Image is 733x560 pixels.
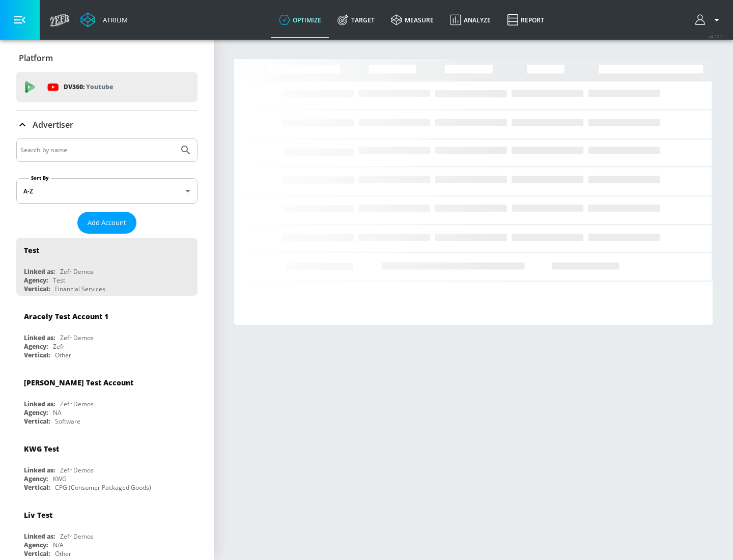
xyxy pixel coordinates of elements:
[60,267,94,276] div: Zefr Demos
[60,532,94,541] div: Zefr Demos
[16,370,198,428] div: [PERSON_NAME] Test AccountLinked as:Zefr DemosAgency:NAVertical:Software
[16,304,198,362] div: Aracely Test Account 1Linked as:Zefr DemosAgency:ZefrVertical:Other
[24,342,48,351] div: Agency:
[16,44,198,72] div: Platform
[24,245,39,255] div: Test
[20,144,175,157] input: Search by name
[55,351,71,359] div: Other
[24,549,50,558] div: Vertical:
[329,2,383,38] a: Target
[88,217,126,229] span: Add Account
[24,483,50,492] div: Vertical:
[24,474,48,483] div: Agency:
[60,466,94,474] div: Zefr Demos
[53,541,64,549] div: N/A
[19,52,53,64] p: Platform
[709,34,723,39] span: v 4.22.2
[16,238,198,296] div: TestLinked as:Zefr DemosAgency:TestVertical:Financial Services
[55,483,151,492] div: CPG (Consumer Packaged Goods)
[24,466,55,474] div: Linked as:
[24,417,50,426] div: Vertical:
[16,178,198,204] div: A-Z
[24,351,50,359] div: Vertical:
[24,408,48,417] div: Agency:
[24,378,133,387] div: [PERSON_NAME] Test Account
[24,510,52,520] div: Liv Test
[24,541,48,549] div: Agency:
[60,400,94,408] div: Zefr Demos
[77,212,136,234] button: Add Account
[29,175,51,181] label: Sort By
[64,81,113,93] p: DV360:
[24,400,55,408] div: Linked as:
[53,474,67,483] div: KWG
[442,2,499,38] a: Analyze
[55,285,105,293] div: Financial Services
[53,342,65,351] div: Zefr
[53,408,62,417] div: NA
[383,2,442,38] a: measure
[24,333,55,342] div: Linked as:
[99,15,128,24] div: Atrium
[60,333,94,342] div: Zefr Demos
[16,436,198,494] div: KWG TestLinked as:Zefr DemosAgency:KWGVertical:CPG (Consumer Packaged Goods)
[24,285,50,293] div: Vertical:
[55,417,80,426] div: Software
[499,2,552,38] a: Report
[16,72,198,102] div: DV360: Youtube
[24,276,48,285] div: Agency:
[24,532,55,541] div: Linked as:
[80,12,128,27] a: Atrium
[24,267,55,276] div: Linked as:
[24,312,108,321] div: Aracely Test Account 1
[86,81,113,92] p: Youtube
[33,119,73,130] p: Advertiser
[55,549,71,558] div: Other
[24,444,59,454] div: KWG Test
[271,2,329,38] a: optimize
[16,110,198,139] div: Advertiser
[53,276,65,285] div: Test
